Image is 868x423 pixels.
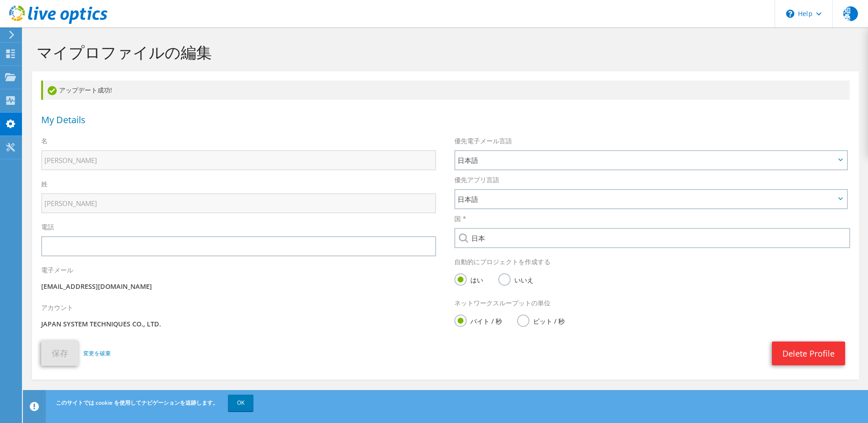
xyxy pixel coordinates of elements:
button: 保存 [41,341,79,366]
h1: My Details [41,115,845,125]
label: 自動的にプロジェクトを作成する [454,257,550,266]
span: 知桑 [843,6,858,21]
p: [EMAIL_ADDRESS][DOMAIN_NAME] [41,282,436,292]
svg: \n [786,10,794,18]
span: 日本語 [458,155,835,166]
label: 電話 [41,222,54,232]
label: 優先アプリ言語 [454,175,499,184]
label: ネットワークスループットの単位 [454,298,550,308]
label: アカウント [41,303,73,312]
label: バイト / 秒 [454,315,502,326]
div: アップデート成功! [41,81,850,100]
label: 姓 [41,179,48,189]
h1: マイプロファイルの編集 [37,43,850,62]
p: JAPAN SYSTEM TECHNIQUES CO., LTD. [41,319,436,329]
span: このサイトでは cookie を使用してナビゲーションを追跡します。 [56,399,218,407]
label: はい [454,273,483,285]
span: 日本語 [458,194,835,205]
label: ビット / 秒 [517,315,565,326]
label: 電子メール [41,266,73,275]
label: いいえ [498,273,534,285]
label: 優先電子メール言語 [454,136,512,146]
label: 名 [41,136,48,146]
a: 変更を破棄 [83,348,111,358]
a: Delete Profile [772,342,845,365]
a: OK [228,395,253,411]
